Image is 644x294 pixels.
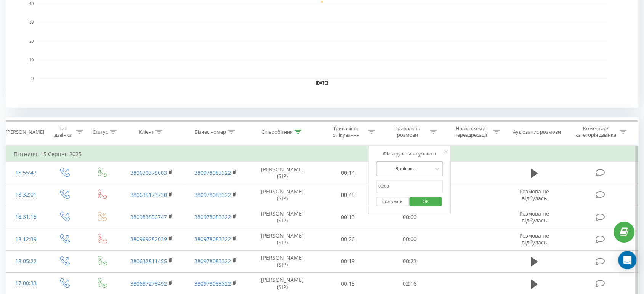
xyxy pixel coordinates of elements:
td: [PERSON_NAME] (SIP) [248,206,317,228]
a: 380632811455 [130,257,167,265]
div: [PERSON_NAME] [6,129,44,135]
td: 00:23 [379,250,441,272]
a: 380978083322 [194,191,231,198]
td: [PERSON_NAME] (SIP) [248,250,317,272]
a: 380978083322 [194,257,231,265]
input: 00:00 [376,180,443,193]
td: [PERSON_NAME] (SIP) [248,184,317,206]
text: 40 [29,2,34,6]
div: Статус [93,129,108,135]
span: Розмова не відбулась [519,210,549,224]
div: Тип дзвінка [52,125,74,138]
td: [PERSON_NAME] (SIP) [248,228,317,250]
button: Скасувати [376,197,409,206]
span: Розмова не відбулась [519,188,549,202]
a: 380969282039 [130,235,167,243]
a: 380978083322 [194,280,231,287]
td: [PERSON_NAME] (SIP) [248,162,317,184]
td: 00:19 [317,250,379,272]
div: 18:12:39 [14,232,38,247]
td: 00:00 [379,228,441,250]
text: 10 [29,58,34,62]
text: 30 [29,21,34,25]
div: Open Intercom Messenger [618,251,636,269]
a: 380978083322 [194,169,231,176]
button: OK [410,197,442,206]
td: 00:00 [379,206,441,228]
text: 0 [31,77,34,81]
td: 00:14 [317,162,379,184]
div: Аудіозапис розмови [513,129,561,135]
div: 18:05:22 [14,254,38,269]
text: [DATE] [316,81,328,85]
text: 20 [29,39,34,43]
span: OK [415,195,436,207]
td: 00:26 [317,228,379,250]
div: Клієнт [139,129,154,135]
a: 380983856747 [130,213,167,220]
a: 380978083322 [194,213,231,220]
div: 18:55:47 [14,165,38,180]
div: Фільтрувати за умовою [376,150,443,158]
div: 18:31:15 [14,209,38,224]
td: П’ятниця, 15 Серпня 2025 [6,147,638,162]
div: 18:32:01 [14,187,38,202]
div: Тривалість очікування [325,125,366,138]
span: Розмова не відбулась [519,232,549,246]
div: Коментар/категорія дзвінка [573,125,618,138]
td: 00:13 [317,206,379,228]
a: 380687278492 [130,280,167,287]
div: Назва схеми переадресації [450,125,491,138]
div: Співробітник [261,129,293,135]
div: 17:00:33 [14,276,38,291]
td: 00:45 [317,184,379,206]
a: 380630378603 [130,169,167,176]
div: Тривалість розмови [387,125,428,138]
div: Бізнес номер [195,129,226,135]
a: 380635173730 [130,191,167,198]
a: 380978083322 [194,235,231,243]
